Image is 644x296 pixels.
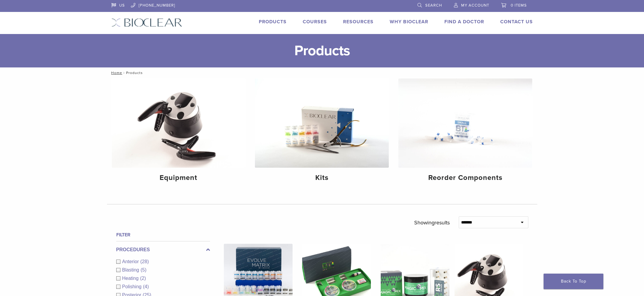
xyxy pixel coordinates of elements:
span: (5) [140,267,146,272]
a: Equipment [112,78,246,187]
span: / [122,71,126,74]
span: Search [425,3,442,8]
img: Equipment [112,78,246,168]
span: Anterior [122,259,140,264]
img: Kits [255,78,389,168]
span: Polishing [122,284,143,289]
span: (2) [140,276,146,281]
a: Resources [343,19,374,25]
span: My Account [461,3,489,8]
a: Contact Us [500,19,533,25]
a: Products [259,19,287,25]
span: Blasting [122,267,141,272]
a: Reorder Components [398,78,532,187]
span: (4) [143,284,149,289]
a: Why Bioclear [390,19,428,25]
nav: Products [107,67,537,78]
h4: Reorder Components [403,172,527,183]
a: Find A Doctor [444,19,484,25]
a: Home [109,71,122,75]
label: Procedures [116,246,210,253]
span: 0 items [511,3,527,8]
a: Back To Top [544,274,603,289]
span: Heating [122,276,140,281]
h4: Kits [260,172,384,183]
p: Showing results [414,216,450,229]
h4: Equipment [117,172,241,183]
h4: Filter [116,231,210,238]
img: Reorder Components [398,78,532,168]
a: Kits [255,78,389,187]
span: (28) [140,259,149,264]
img: Bioclear [111,18,182,27]
a: Courses [303,19,327,25]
